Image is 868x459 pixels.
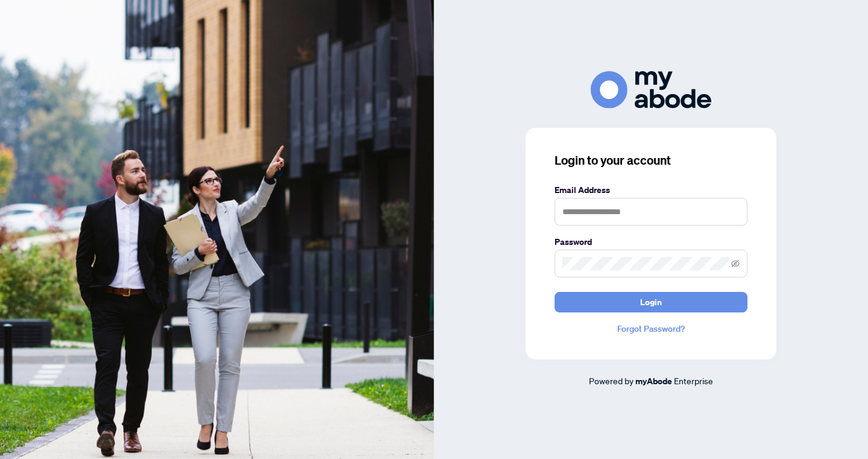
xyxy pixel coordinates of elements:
[555,235,747,248] label: Password
[674,375,713,386] span: Enterprise
[555,322,747,335] a: Forgot Password?
[555,183,747,197] label: Email Address
[589,375,634,386] span: Powered by
[640,293,662,312] span: Login
[635,375,672,388] a: myAbode
[731,259,740,268] span: eye-invisible
[591,71,711,108] img: ma-logo
[555,152,747,169] h3: Login to your account
[555,292,747,312] button: Login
